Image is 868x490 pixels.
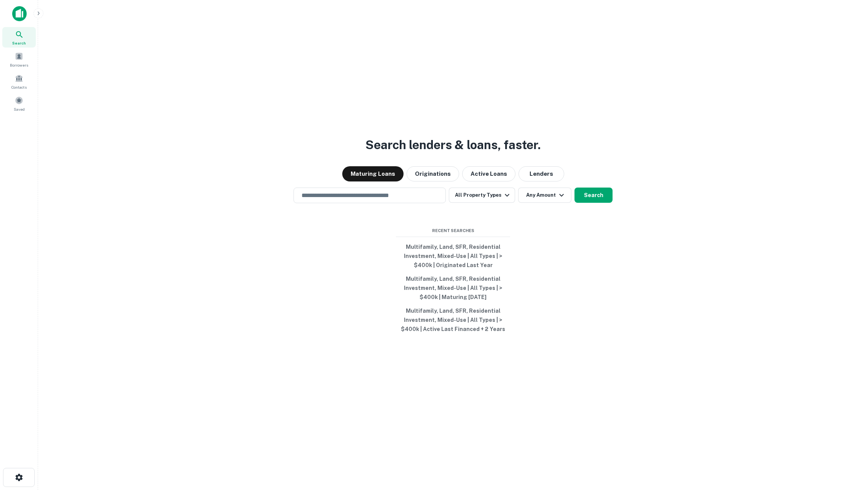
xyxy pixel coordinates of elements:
button: Search [574,188,613,203]
a: Saved [2,93,36,114]
h3: Search lenders & loans, faster. [365,136,541,154]
a: Search [2,27,36,48]
span: Recent Searches [396,228,510,234]
a: Borrowers [2,49,36,70]
span: Borrowers [10,62,28,68]
button: Multifamily, Land, SFR, Residential Investment, Mixed-Use | All Types | > $400k | Active Last Fin... [396,304,510,336]
button: Maturing Loans [342,166,404,181]
button: Active Loans [462,166,515,181]
span: Saved [14,106,25,112]
button: Originations [407,166,459,181]
span: Search [12,40,26,46]
button: Multifamily, Land, SFR, Residential Investment, Mixed-Use | All Types | > $400k | Maturing [DATE] [396,272,510,304]
img: capitalize-icon.png [12,6,27,21]
a: Contacts [2,71,36,92]
button: Multifamily, Land, SFR, Residential Investment, Mixed-Use | All Types | > $400k | Originated Last... [396,240,510,272]
button: All Property Types [449,188,515,203]
span: Contacts [11,84,27,90]
button: Lenders [519,166,564,181]
iframe: Chat Widget [830,429,868,466]
button: Any Amount [518,188,571,203]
